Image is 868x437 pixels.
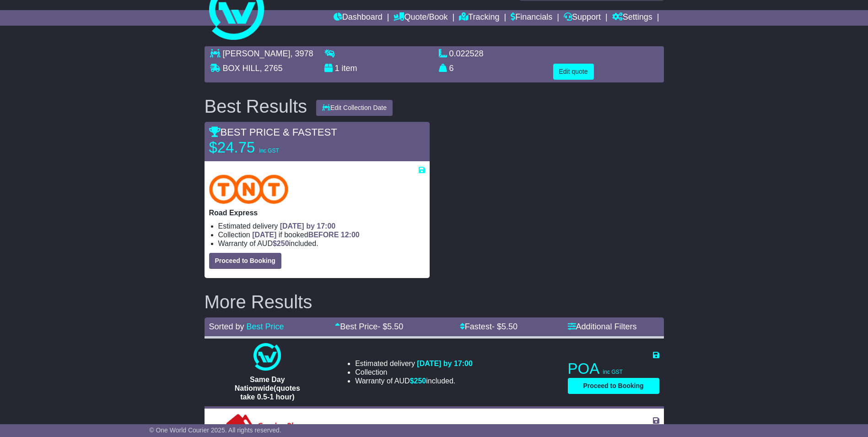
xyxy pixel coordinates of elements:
span: 250 [277,240,289,247]
a: Financials [511,10,552,26]
li: Estimated delivery [355,359,473,368]
button: Edit quote [553,64,594,80]
a: Tracking [459,10,499,26]
span: BEST PRICE & FASTEST [209,126,337,138]
button: Proceed to Booking [568,378,659,394]
span: $ [273,240,289,247]
span: if booked [252,231,359,239]
span: 5.50 [387,322,403,331]
span: inc GST [603,369,623,375]
span: Sorted by [209,322,244,331]
li: Warranty of AUD included. [355,377,473,385]
button: Proceed to Booking [209,253,281,269]
span: 12:00 [341,231,360,239]
a: Best Price [247,322,284,331]
a: Additional Filters [568,322,637,331]
a: Quote/Book [394,10,447,26]
h2: More Results [205,292,664,312]
span: 5.50 [501,322,518,331]
p: $24.75 [209,138,323,157]
p: POA [568,360,659,378]
span: Same Day Nationwide(quotes take 0.5-1 hour) [235,376,300,401]
span: 6 [449,64,454,73]
a: Settings [612,10,652,26]
span: [DATE] [252,231,276,239]
img: TNT Domestic: Road Express [209,175,289,204]
button: Edit Collection Date [316,100,393,116]
span: 250 [414,377,426,385]
li: Collection [355,368,473,377]
span: [PERSON_NAME] [223,49,291,58]
span: 0.022528 [449,49,484,58]
span: BEFORE [308,231,339,239]
p: Road Express [209,208,425,217]
a: Dashboard [334,10,383,26]
li: Estimated delivery [218,222,425,230]
span: $ [410,377,426,385]
span: item [342,64,357,73]
span: - $ [377,322,403,331]
span: , 3978 [291,49,313,58]
span: BOX HILL [223,64,260,73]
span: 1 [335,64,340,73]
a: Best Price- $5.50 [335,322,403,331]
span: - $ [492,322,518,331]
div: Best Results [200,96,312,116]
a: Support [564,10,601,26]
span: inc GST [259,147,279,154]
span: , 2765 [260,64,283,73]
a: Fastest- $5.50 [460,322,518,331]
li: Warranty of AUD included. [218,239,425,248]
li: Collection [218,230,425,239]
span: [DATE] by 17:00 [280,222,336,230]
span: © One World Courier 2025. All rights reserved. [149,426,281,434]
img: One World Courier: Same Day Nationwide(quotes take 0.5-1 hour) [253,343,281,371]
span: [DATE] by 17:00 [417,360,473,367]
